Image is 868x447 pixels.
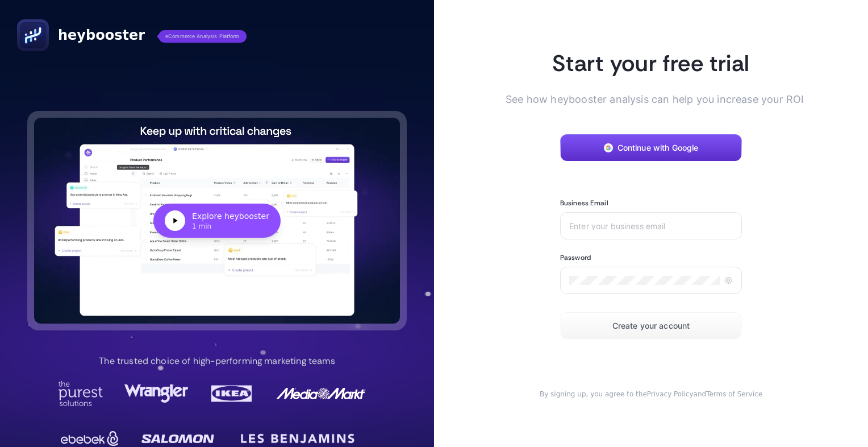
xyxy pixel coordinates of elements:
[192,210,269,222] div: Explore heybooster
[560,134,742,162] button: Continue with Google
[524,390,778,399] div: and
[569,221,733,230] input: Enter your business email
[560,253,591,262] label: Password
[158,30,247,43] span: eCommerce Analysis Platform
[58,381,103,406] img: Purest
[124,381,188,406] img: Wrangler
[647,390,694,398] a: Privacy Policy
[560,198,608,208] label: Business Email
[560,312,742,340] button: Create your account
[192,222,269,231] div: 1 min
[209,381,254,406] img: Ikea
[99,354,335,368] p: The trusted choice of high-performing marketing teams
[612,321,690,330] span: Create your account
[58,26,145,44] span: heybooster
[617,143,699,152] span: Continue with Google
[524,48,778,78] h1: Start your free trial
[34,118,400,324] button: Explore heybooster1 min
[506,92,778,107] span: See how heybooster analysis can help you increase your ROI
[540,390,647,398] span: By signing up, you agree to the
[17,19,247,51] a: heyboostereCommerce Analysis Platform
[276,381,366,406] img: MediaMarkt
[706,390,762,398] a: Terms of Service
